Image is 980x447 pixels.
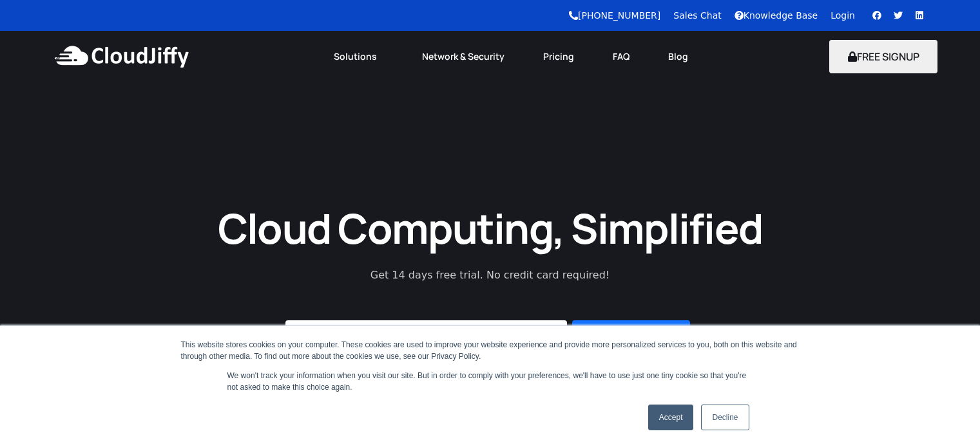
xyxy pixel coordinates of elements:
a: Pricing [524,42,593,71]
a: Blog [649,42,707,71]
a: Login [831,10,855,21]
p: Get 14 days free trial. No credit card required! [313,268,668,283]
input: Enter Your Email Address [285,320,567,356]
a: Decline [701,405,749,430]
p: We won't track your information when you visit our site. But in order to comply with your prefere... [227,370,753,393]
h1: Cloud Computing, Simplified [200,201,780,255]
a: Knowledge Base [735,10,818,21]
a: Solutions [314,42,403,71]
a: Sales Chat [673,10,721,21]
a: FAQ [593,42,649,71]
a: [PHONE_NUMBER] [569,10,660,21]
a: Accept [648,405,694,430]
a: FREE SIGNUP [829,50,938,64]
a: Network & Security [403,42,524,71]
div: This website stores cookies on your computer. These cookies are used to improve your website expe... [181,339,800,362]
button: Start Free Trial [572,320,690,356]
button: FREE SIGNUP [829,40,938,73]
